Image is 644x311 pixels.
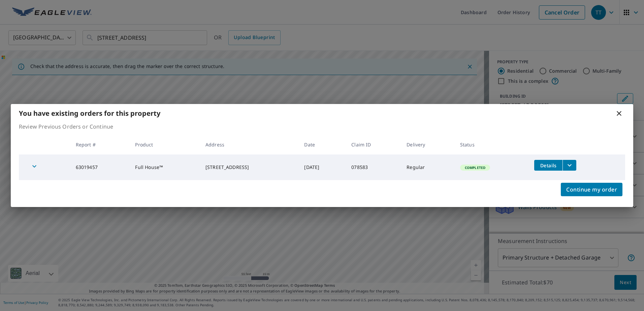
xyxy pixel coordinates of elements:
[70,154,130,180] td: 63019457
[538,162,558,169] span: Details
[200,135,299,154] th: Address
[130,154,200,180] td: Full House™
[562,160,576,171] button: filesDropdownBtn-63019457
[401,154,455,180] td: Regular
[19,109,160,118] b: You have existing orders for this property
[346,135,401,154] th: Claim ID
[561,183,622,196] button: Continue my order
[534,160,562,171] button: detailsBtn-63019457
[401,135,455,154] th: Delivery
[455,135,529,154] th: Status
[299,154,346,180] td: [DATE]
[566,185,617,194] span: Continue my order
[346,154,401,180] td: 078583
[19,123,625,131] p: Review Previous Orders or Continue
[70,135,130,154] th: Report #
[130,135,200,154] th: Product
[461,165,489,170] span: Completed
[299,135,346,154] th: Date
[205,164,293,171] div: [STREET_ADDRESS]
